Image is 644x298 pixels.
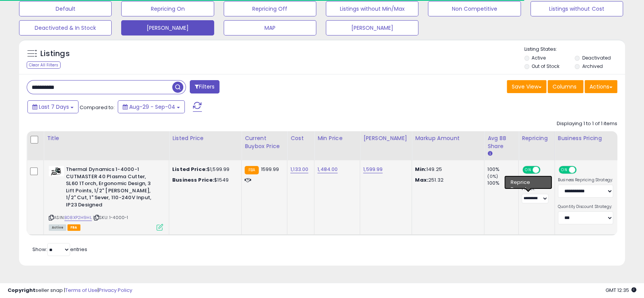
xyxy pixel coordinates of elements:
button: [PERSON_NAME] [326,20,418,35]
a: 1,599.99 [363,166,383,173]
span: OFF [575,167,588,173]
span: ON [523,167,533,173]
a: 1,133.00 [290,166,308,173]
div: Win BuyBox [522,178,549,185]
label: Quantity Discount Strategy: [558,204,613,209]
div: Listed Price [172,134,238,142]
button: Columns [548,80,583,93]
span: 1599.99 [261,166,279,173]
label: Deactivated [582,55,611,61]
div: Markup Amount [415,134,481,142]
label: Active [532,55,546,61]
b: Listed Price: [172,166,207,173]
p: 251.32 [415,177,478,184]
span: OFF [539,167,551,173]
small: FBA [245,166,259,174]
small: (0%) [487,173,498,179]
strong: Copyright [8,287,35,294]
div: [PERSON_NAME] [363,134,409,142]
span: Compared to: [80,104,115,111]
label: Out of Stock [532,63,559,69]
div: Preset: [522,186,549,203]
span: All listings currently available for purchase on Amazon [49,224,66,231]
button: Repricing On [121,1,214,16]
span: Last 7 Days [39,103,69,111]
div: Title [47,134,166,142]
img: 41bzQ-J2pDS._SL40_.jpg [49,166,64,176]
div: 100% [487,180,518,187]
button: [PERSON_NAME] [121,20,214,35]
div: $1,599.99 [172,166,235,173]
div: Repricing [522,134,551,142]
button: Deactivated & In Stock [19,20,112,35]
button: Last 7 Days [27,100,78,113]
button: Default [19,1,112,16]
button: Filters [190,80,219,93]
span: ON [559,167,569,173]
a: B08XP2H9HL [64,214,92,221]
a: Privacy Policy [99,287,132,294]
div: Current Buybox Price [245,134,284,150]
button: Listings without Min/Max [326,1,418,16]
div: Business Pricing [558,134,635,142]
div: 100% [487,166,518,173]
div: Clear All Filters [27,61,61,69]
button: MAP [224,20,316,35]
h5: Listings [40,48,70,59]
span: | SKU: 1-4000-1 [93,214,128,221]
div: ASIN: [49,166,163,230]
div: Cost [290,134,311,142]
div: $1549 [172,177,235,184]
span: Columns [553,83,577,90]
a: Terms of Use [65,287,98,294]
button: Aug-29 - Sep-04 [118,100,185,113]
div: Min Price [317,134,357,142]
span: Show: entries [32,246,87,253]
div: seller snap | | [8,287,132,294]
span: 2025-09-12 12:35 GMT [606,287,636,294]
p: 149.25 [415,166,478,173]
div: Displaying 1 to 1 of 1 items [557,120,617,127]
strong: Max: [415,176,428,184]
label: Business Repricing Strategy: [558,177,613,183]
b: Business Price: [172,176,214,184]
button: Save View [507,80,546,93]
a: 1,484.00 [317,166,338,173]
small: Avg BB Share. [487,150,492,157]
span: FBA [67,224,80,231]
strong: Min: [415,166,426,173]
div: Avg BB Share [487,134,515,150]
button: Non Competitive [428,1,521,16]
button: Listings without Cost [530,1,623,16]
b: Thermal Dynamics 1-4000-1 CUTMASTER 40 Plasma Cutter, SL60 1Torch, Ergonomic Design, 3 Lift Point... [66,166,159,210]
p: Listing States: [524,46,625,53]
button: Repricing Off [224,1,316,16]
label: Archived [582,63,603,69]
button: Actions [585,80,617,93]
span: Aug-29 - Sep-04 [129,103,175,111]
